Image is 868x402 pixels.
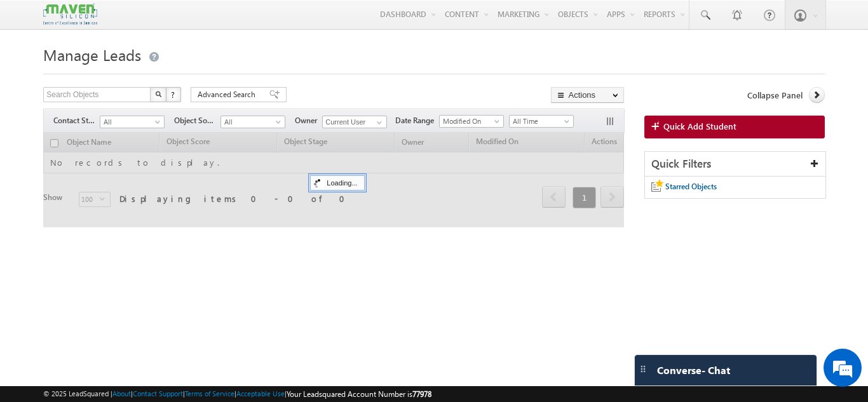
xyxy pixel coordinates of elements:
span: ? [171,89,177,100]
a: Modified On [439,115,504,128]
span: © 2025 LeadSquared | | | | | [43,388,431,400]
a: All [220,116,285,128]
span: All Time [510,116,570,127]
span: Advanced Search [198,89,259,100]
a: All Time [509,115,574,128]
span: Your Leadsquared Account Number is [287,389,431,399]
div: Quick Filters [645,152,825,177]
a: Contact Support [133,389,183,398]
a: About [112,389,131,398]
a: Quick Add Student [644,116,825,138]
span: Owner [295,115,322,126]
span: Contact Stage [53,115,100,126]
span: Collapse Panel [747,90,803,101]
img: carter-drag [638,364,648,374]
span: All [221,116,281,128]
input: Type to Search [322,116,387,128]
span: Quick Add Student [663,121,736,132]
a: Show All Items [370,116,386,129]
span: Date Range [395,115,439,126]
button: Actions [551,87,624,103]
img: Custom Logo [43,3,97,25]
span: 77978 [412,389,431,399]
span: Converse - Chat [657,365,730,376]
a: Acceptable Use [236,389,285,398]
span: Modified On [440,116,500,127]
div: Loading... [310,175,364,191]
span: All [100,116,161,128]
a: Terms of Service [185,389,234,398]
img: Search [155,91,161,97]
span: Object Source [174,115,220,126]
span: Manage Leads [43,44,141,65]
button: ? [166,87,181,102]
span: Starred Objects [665,182,717,191]
a: All [100,116,165,128]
